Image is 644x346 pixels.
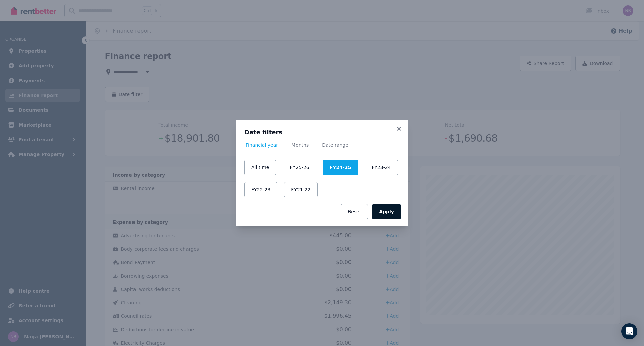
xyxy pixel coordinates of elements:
[365,160,398,175] button: FY23-24
[341,204,368,219] button: Reset
[244,182,277,197] button: FY22-23
[244,142,400,154] nav: Tabs
[291,142,309,148] span: Months
[323,160,358,175] button: FY24-25
[284,182,317,197] button: FY21-22
[246,142,278,148] span: Financial year
[372,204,401,219] button: Apply
[322,142,348,148] span: Date range
[244,128,400,136] h3: Date filters
[244,160,276,175] button: All time
[621,323,637,339] div: Open Intercom Messenger
[283,160,316,175] button: FY25-26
